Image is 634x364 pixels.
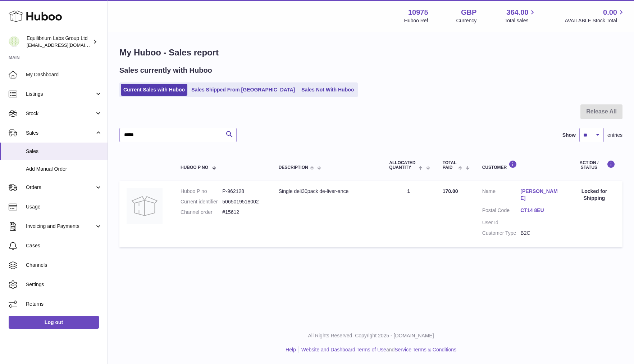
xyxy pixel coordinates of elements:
[389,161,417,170] span: ALLOCATED Quantity
[26,281,102,288] span: Settings
[279,165,308,170] span: Description
[404,17,428,24] div: Huboo Ref
[181,188,222,195] dt: Huboo P no
[482,160,559,170] div: Customer
[443,161,457,170] span: Total paid
[482,207,521,216] dt: Postal Code
[299,346,456,353] li: and
[505,8,537,24] a: 364.00 Total sales
[121,84,187,96] a: Current Sales with Huboo
[26,262,102,269] span: Channels
[119,47,622,58] h1: My Huboo - Sales report
[562,132,576,139] label: Show
[520,188,559,202] a: [PERSON_NAME]
[222,188,264,195] dd: P-962128
[26,91,95,98] span: Listings
[279,188,375,195] div: Single deli30pack de-liver-ance
[26,110,95,117] span: Stock
[26,184,95,191] span: Orders
[408,8,428,17] strong: 10975
[603,8,617,17] span: 0.00
[181,165,208,170] span: Huboo P no
[181,209,222,216] dt: Channel order
[27,35,91,49] div: Equilibrium Labs Group Ltd
[222,198,264,205] dd: 5065019518002
[26,301,102,307] span: Returns
[26,166,102,172] span: Add Manual Order
[222,209,264,216] dd: #15612
[394,347,456,352] a: Service Terms & Conditions
[573,188,615,202] div: Locked for Shipping
[506,8,528,17] span: 364.00
[461,8,476,17] strong: GBP
[505,17,537,24] span: Total sales
[456,17,477,24] div: Currency
[573,160,615,170] div: Action / Status
[27,42,106,48] span: [EMAIL_ADDRESS][DOMAIN_NAME]
[26,203,102,210] span: Usage
[482,230,521,237] dt: Customer Type
[565,8,625,24] a: 0.00 AVAILABLE Stock Total
[286,347,296,352] a: Help
[26,71,102,78] span: My Dashboard
[520,230,559,237] dd: B2C
[9,316,99,329] a: Log out
[299,84,356,96] a: Sales Not With Huboo
[119,66,212,75] h2: Sales currently with Huboo
[127,188,163,224] img: no-photo.jpg
[301,347,386,352] a: Website and Dashboard Terms of Use
[26,130,95,136] span: Sales
[26,148,102,155] span: Sales
[607,132,622,139] span: entries
[26,223,95,230] span: Invoicing and Payments
[181,198,222,205] dt: Current identifier
[189,84,297,96] a: Sales Shipped From [GEOGRAPHIC_DATA]
[382,181,435,247] td: 1
[26,242,102,249] span: Cases
[9,36,19,47] img: huboo@equilibriumlabs.com
[520,207,559,214] a: CT14 8EU
[482,219,521,226] dt: User Id
[443,188,458,194] span: 170.00
[565,17,625,24] span: AVAILABLE Stock Total
[114,332,628,339] p: All Rights Reserved. Copyright 2025 - [DOMAIN_NAME]
[482,188,521,203] dt: Name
